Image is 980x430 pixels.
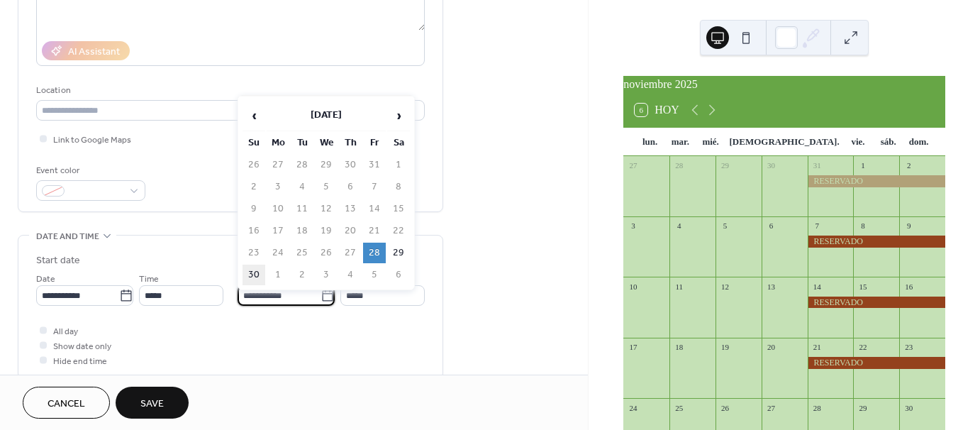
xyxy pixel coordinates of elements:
div: 31 [812,160,823,171]
button: Save [116,387,189,419]
td: 22 [387,221,410,241]
div: RESERVADO [808,297,945,309]
td: 8 [387,177,410,197]
td: 19 [315,221,338,241]
th: We [315,133,338,153]
div: 17 [628,342,638,353]
button: 6Hoy [630,100,684,120]
td: 21 [363,221,386,241]
td: 16 [243,221,265,241]
div: vie. [843,128,874,156]
td: 1 [267,265,289,285]
td: 30 [339,155,362,175]
th: Sa [387,133,410,153]
div: 12 [720,281,730,292]
div: Location [36,83,422,98]
td: 28 [363,243,386,263]
div: dom. [903,128,934,156]
div: Start date [36,253,80,268]
td: 27 [267,155,289,175]
div: lun. [635,128,665,156]
span: ‹ [243,101,265,130]
span: Hide end time [53,354,107,369]
div: mar. [665,128,696,156]
span: Date and time [36,229,99,244]
td: 10 [267,199,289,219]
th: Fr [363,133,386,153]
td: 28 [291,155,313,175]
td: 26 [315,243,338,263]
span: All day [53,324,78,339]
td: 2 [291,265,313,285]
div: 27 [628,160,638,171]
div: mié. [696,128,726,156]
th: Mo [267,133,289,153]
div: 13 [766,281,776,292]
td: 20 [339,221,362,241]
div: 19 [720,342,730,353]
td: 29 [315,155,338,175]
div: 21 [812,342,823,353]
div: 8 [857,221,868,231]
th: Tu [291,133,313,153]
td: 14 [363,199,386,219]
td: 30 [243,265,265,285]
td: 15 [387,199,410,219]
div: 16 [903,281,914,292]
td: 2 [243,177,265,197]
td: 3 [315,265,338,285]
div: Event color [36,163,143,178]
div: 23 [903,342,914,353]
div: 3 [628,221,638,231]
td: 24 [267,243,289,263]
div: 6 [766,221,776,231]
td: 26 [243,155,265,175]
div: 14 [812,281,823,292]
td: 23 [243,243,265,263]
td: 7 [363,177,386,197]
div: 18 [674,342,684,353]
td: 27 [339,243,362,263]
td: 17 [267,221,289,241]
span: Show date only [53,339,111,354]
div: RESERVADO [808,175,945,187]
td: 5 [363,265,386,285]
th: [DATE] [267,101,386,131]
div: 29 [857,402,868,413]
div: 25 [674,402,684,413]
div: 29 [720,160,730,171]
td: 18 [291,221,313,241]
div: 2 [903,160,914,171]
div: 24 [628,402,638,413]
td: 13 [339,199,362,219]
div: 30 [766,160,776,171]
td: 4 [291,177,313,197]
div: 30 [903,402,914,413]
span: Cancel [48,397,85,412]
td: 6 [387,265,410,285]
div: RESERVADO [808,236,945,248]
td: 9 [243,199,265,219]
span: › [388,101,409,130]
td: 31 [363,155,386,175]
div: 28 [812,402,823,413]
div: 27 [766,402,776,413]
td: 4 [339,265,362,285]
td: 5 [315,177,338,197]
div: 9 [903,221,914,231]
div: 20 [766,342,776,353]
div: 10 [628,281,638,292]
span: Date [36,272,55,287]
button: Cancel [23,387,110,419]
td: 11 [291,199,313,219]
div: 5 [720,221,730,231]
td: 6 [339,177,362,197]
td: 12 [315,199,338,219]
div: sáb. [873,128,903,156]
span: Save [140,397,164,412]
div: 7 [812,221,823,231]
div: 26 [720,402,730,413]
span: Link to Google Maps [53,133,131,148]
td: 1 [387,155,410,175]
